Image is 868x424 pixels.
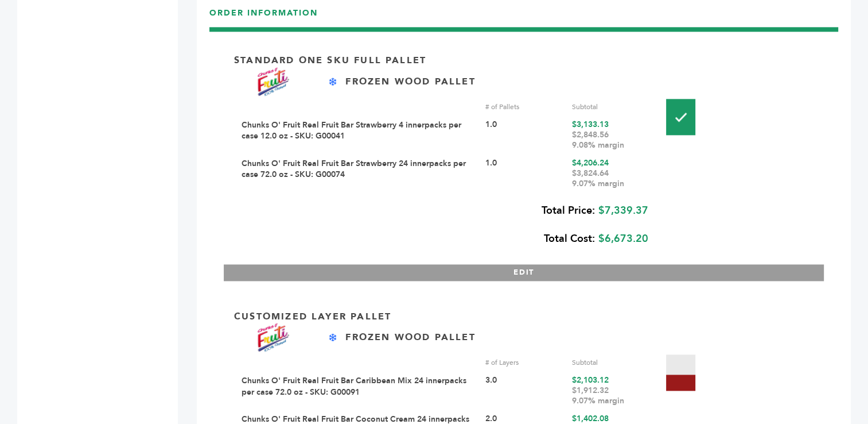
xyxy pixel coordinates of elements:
b: Total Cost: [544,232,595,246]
button: EDIT [224,264,824,281]
div: $2,848.56 9.08% margin [572,130,651,151]
h3: ORDER INFORMATION [209,7,838,28]
a: Chunks O' Fruit Real Fruit Bar Strawberry 4 innerpacks per case 12.0 oz - SKU: G00041 [242,120,461,142]
img: Pallet-Icons-01.png [666,99,695,135]
img: Frozen [329,333,336,341]
img: Pallet-Icons-03.png [666,354,695,391]
div: $2,103.12 [572,375,651,406]
div: 3.0 [485,375,564,406]
p: Frozen Wood Pallet [345,75,475,88]
div: Subtotal [572,357,651,368]
div: 1.0 [485,120,564,151]
a: Chunks O' Fruit Real Fruit Bar Strawberry 24 innerpacks per case 72.0 oz - SKU: G00074 [242,158,466,180]
div: $4,206.24 [572,158,651,189]
p: Frozen Wood Pallet [345,331,475,344]
div: $3,133.13 [572,120,651,151]
img: Frozen [329,78,336,86]
p: Customized Layer Pallet [234,310,391,323]
div: # of Pallets [485,102,564,112]
p: Standard One Sku Full Pallet [234,54,426,67]
img: Brand Name [234,67,312,96]
div: $3,824.64 9.07% margin [572,168,651,189]
a: Chunks O' Fruit Real Fruit Bar Caribbean Mix 24 innerpacks per case 72.0 oz - SKU: G00091 [242,375,466,398]
div: $1,912.32 9.07% margin [572,386,651,406]
div: $7,339.37 $6,673.20 [234,196,648,253]
div: Subtotal [572,102,651,112]
div: # of Layers [485,357,564,368]
div: 1.0 [485,158,564,189]
b: Total Price: [542,203,595,218]
img: Brand Name [234,323,312,352]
